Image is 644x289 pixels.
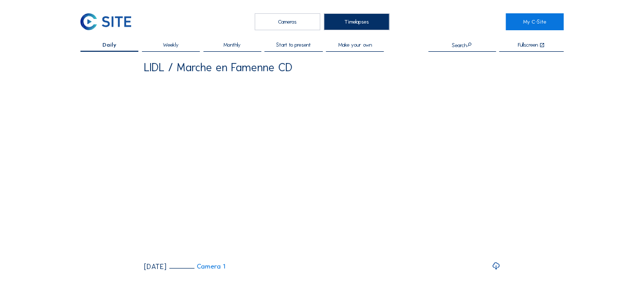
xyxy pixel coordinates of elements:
[255,13,320,30] div: Cameras
[506,13,564,30] a: My C-Site
[144,263,167,270] div: [DATE]
[80,13,138,30] a: C-SITE Logo
[276,42,311,48] span: Start to present
[163,42,179,48] span: Weekly
[144,78,500,257] video: Your browser does not support the video tag.
[223,42,241,48] span: Monthly
[324,13,389,30] div: Timelapses
[144,62,293,73] div: LIDL / Marche en Famenne CD
[102,42,116,48] span: Daily
[80,13,131,30] img: C-SITE Logo
[338,42,371,48] span: Make your own
[169,263,225,270] a: Camera 1
[518,42,538,48] div: Fullscreen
